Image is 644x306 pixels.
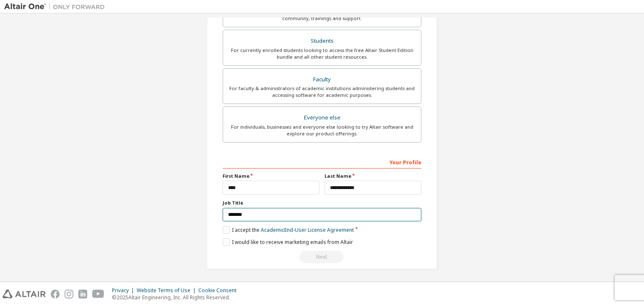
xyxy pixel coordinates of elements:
img: youtube.svg [92,290,104,298]
img: linkedin.svg [78,290,87,298]
div: Privacy [112,287,137,294]
img: altair_logo.svg [3,290,46,298]
div: For individuals, businesses and everyone else looking to try Altair software and explore our prod... [228,124,416,137]
label: I would like to receive marketing emails from Altair [223,239,353,246]
div: For faculty & administrators of academic institutions administering students and accessing softwa... [228,85,416,99]
div: Read and acccept EULA to continue [223,251,421,263]
div: Faculty [228,74,416,86]
label: Job Title [223,200,421,206]
label: First Name [223,173,319,179]
img: instagram.svg [65,290,73,298]
div: Website Terms of Use [137,287,198,294]
label: Last Name [325,173,421,179]
div: Cookie Consent [198,287,241,294]
p: © 2025 Altair Engineering, Inc. All Rights Reserved. [112,294,241,301]
div: Your Profile [223,155,421,169]
div: For currently enrolled students looking to access the free Altair Student Edition bundle and all ... [228,47,416,60]
img: Altair One [4,3,109,11]
a: Academic End-User License Agreement [261,226,354,233]
img: facebook.svg [51,290,60,298]
label: I accept the [223,226,354,233]
div: Students [228,35,416,47]
div: Everyone else [228,112,416,124]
